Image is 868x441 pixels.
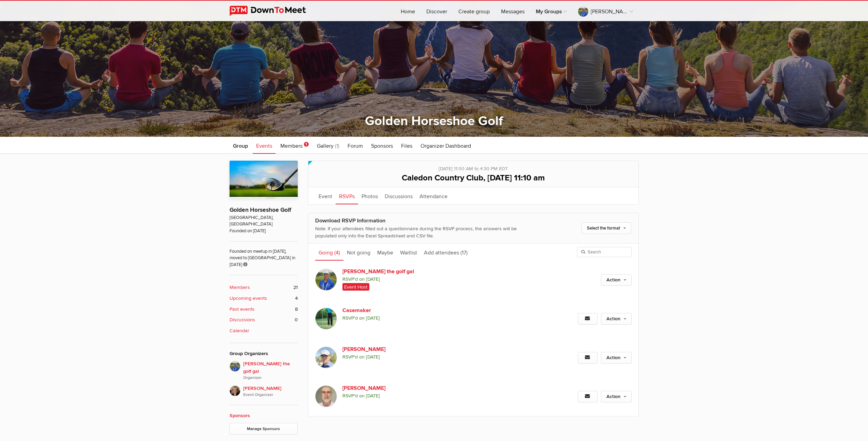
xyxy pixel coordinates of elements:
[230,241,298,268] span: Founded on meetup in [DATE], moved to [GEOGRAPHIC_DATA] in [DATE]
[348,143,363,149] span: Forum
[315,161,632,173] div: [DATE] 11:00 AM to 4:30 PM EDT
[230,228,298,234] span: Founded on [DATE]
[230,284,250,291] b: Members
[421,143,471,149] span: Organizer Dashboard
[335,143,339,149] span: (1)
[342,306,459,314] a: Casemaker
[381,187,416,204] a: Discussions
[342,276,537,283] span: RSVP'd on
[313,137,343,154] a: Gallery (1)
[342,392,537,400] span: RSVP'd on
[342,267,459,276] a: [PERSON_NAME] the golf gal
[315,269,337,291] img: Beth the golf gal
[401,143,412,149] span: Files
[230,306,298,313] a: Past events 8
[230,295,267,302] b: Upcoming events
[453,1,495,21] a: Create group
[230,361,240,372] img: Beth the golf gal
[230,385,240,396] img: Caroline Nesbitt
[295,306,298,313] span: 8
[421,1,453,21] a: Discover
[295,316,298,324] span: 0
[317,143,334,149] span: Gallery
[230,361,298,381] a: [PERSON_NAME] the golf galOrganizer
[342,345,459,353] a: [PERSON_NAME]
[230,6,317,16] img: DownToMeet
[315,308,337,329] img: Casemaker
[334,249,340,256] span: (4)
[293,284,298,291] span: 21
[366,354,380,360] i: [DATE]
[582,222,631,234] a: Select the format
[374,244,397,261] a: Maybe
[601,352,632,364] a: Action
[230,284,298,291] a: Members 21
[230,161,298,198] img: Golden Horseshoe Golf
[371,143,393,149] span: Sponsors
[230,306,254,313] b: Past events
[577,247,632,257] input: Search
[230,350,298,357] div: Group Organizers
[416,187,451,204] a: Attendance
[230,327,249,335] b: Calendar
[315,385,337,407] img: Greg Mais
[280,143,303,149] span: Members
[315,225,537,240] div: Note: If your attendees filled out a questionnaire during the RSVP process, the answers will be p...
[421,244,471,261] a: Add attendees (17)
[402,173,545,183] span: Caledon Country Club, [DATE] 11:10 am
[342,353,537,361] span: RSVP'd on
[230,206,291,214] a: Golden Horseshoe Golf
[573,1,638,21] a: [PERSON_NAME] the golf gal
[398,137,416,154] a: Files
[230,295,298,302] a: Upcoming events 4
[395,1,421,21] a: Home
[230,413,250,418] a: Sponsors
[243,392,298,398] i: Event Organizer
[397,244,421,261] a: Waitlist
[342,314,537,322] span: RSVP'd on
[277,137,312,154] a: Members 1
[601,313,632,325] a: Action
[342,384,459,392] a: [PERSON_NAME]
[336,187,358,204] a: RSVPs
[230,316,255,324] b: Discussions
[243,375,298,381] i: Organizer
[230,316,298,324] a: Discussions 0
[230,327,298,335] a: Calendar
[460,249,468,256] span: (17)
[230,423,298,435] a: Manage Sponsors
[496,1,530,21] a: Messages
[358,187,381,204] a: Photos
[243,385,298,398] span: [PERSON_NAME]
[366,276,380,282] i: [DATE]
[343,244,374,261] a: Not going
[304,142,309,147] span: 1
[366,315,380,321] i: [DATE]
[365,113,503,129] a: Golden Horseshoe Golf
[253,137,276,154] a: Events
[315,187,336,204] a: Event
[601,274,632,286] a: Action
[368,137,396,154] a: Sponsors
[366,393,380,399] i: [DATE]
[233,143,248,149] span: Group
[342,283,370,291] span: Event Host
[230,137,251,154] a: Group
[315,347,337,368] img: Mike N
[601,391,632,402] a: Action
[243,360,298,381] span: [PERSON_NAME] the golf gal
[230,381,298,398] a: [PERSON_NAME]Event Organizer
[230,215,298,228] span: [GEOGRAPHIC_DATA], [GEOGRAPHIC_DATA]
[295,295,298,302] span: 4
[530,1,572,21] a: My Groups
[315,217,537,225] div: Download RSVP Information
[344,137,366,154] a: Forum
[256,143,272,149] span: Events
[315,244,343,261] a: Going (4)
[417,137,474,154] a: Organizer Dashboard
